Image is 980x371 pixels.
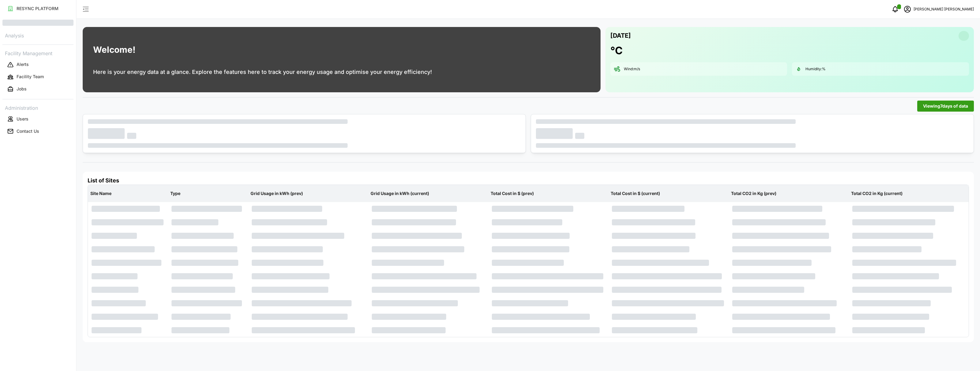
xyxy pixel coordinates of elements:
p: Users [17,116,28,122]
p: [DATE] [610,31,631,41]
p: Total CO2 in Kg (prev) [730,185,847,201]
button: Facility Team [2,71,73,82]
button: Users [2,113,73,124]
button: RESYNC PLATFORM [2,3,73,14]
a: Users [2,113,73,125]
p: Site Name [89,185,167,201]
a: Facility Team [2,71,73,83]
p: [PERSON_NAME] [PERSON_NAME] [914,6,974,12]
p: Facility Management [2,48,73,57]
p: Humidity: % [805,67,826,72]
button: schedule [901,3,914,15]
p: Grid Usage in kWh (prev) [249,185,367,201]
p: Here is your energy data at a glance. Explore the features here to track your energy usage and op... [93,68,432,76]
p: Analysis [2,31,73,40]
button: Contact Us [2,126,73,137]
h1: °C [610,44,623,57]
button: notifications [889,3,901,15]
p: Total Cost in $ (current) [609,185,727,201]
h1: Welcome! [93,43,135,56]
span: Viewing 7 days of data [923,101,968,111]
p: Administration [2,103,73,112]
p: Type [169,185,247,201]
h4: List of Sites [88,177,969,185]
p: Total CO2 in Kg (current) [850,185,967,201]
p: Total Cost in $ (prev) [489,185,607,201]
a: Contact Us [2,125,73,137]
p: Contact Us [17,128,39,134]
button: Viewing7days of data [917,101,974,112]
button: Jobs [2,84,73,95]
a: Alerts [2,59,73,71]
p: Jobs [17,86,27,92]
a: Jobs [2,83,73,95]
button: Alerts [2,59,73,70]
p: Alerts [17,61,29,67]
p: Grid Usage in kWh (current) [369,185,487,201]
p: Wind: m/s [624,67,640,72]
p: RESYNC PLATFORM [17,6,58,12]
p: Facility Team [17,74,44,80]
